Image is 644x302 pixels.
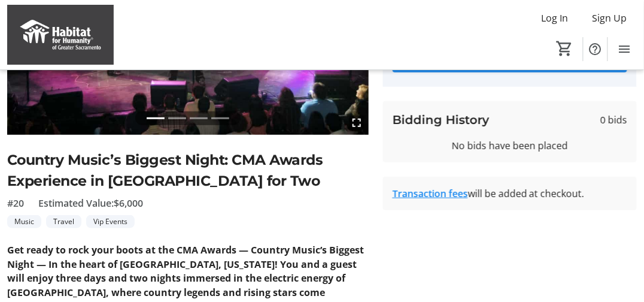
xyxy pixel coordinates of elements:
h3: Bidding History [393,111,490,129]
button: Log In [532,8,578,28]
span: Estimated Value: $6,000 [38,196,143,210]
span: Log In [542,11,569,25]
span: Sign Up [593,11,627,25]
div: No bids have been placed [393,138,627,153]
h2: Country Music’s Biggest Night: CMA Awards Experience in [GEOGRAPHIC_DATA] for Two [7,149,369,192]
span: 0 bids [600,113,627,127]
button: Menu [613,37,637,61]
tr-label-badge: Music [7,215,41,228]
button: Sign Up [583,8,637,28]
button: Help [584,37,607,61]
tr-label-badge: Vip Events [86,215,135,228]
span: #20 [7,196,24,210]
button: Cart [554,38,576,59]
div: will be added at checkout. [393,186,627,201]
a: Transaction fees [393,187,468,200]
mat-icon: fullscreen [350,116,364,130]
img: Habitat for Humanity of Greater Sacramento's Logo [7,5,114,65]
button: Place Bid [393,49,627,73]
tr-label-badge: Travel [46,215,81,228]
